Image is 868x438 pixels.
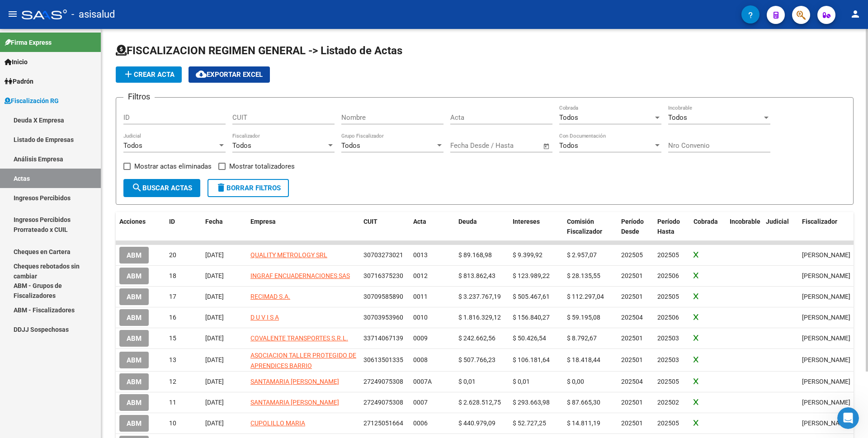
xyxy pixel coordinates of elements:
span: $ 9.399,92 [513,251,542,259]
span: [DATE] [205,293,224,300]
span: $ 156.840,27 [513,314,550,321]
span: Fecha [205,218,223,225]
span: 0012 [413,272,428,279]
mat-icon: menu [7,9,18,19]
button: ABM [119,415,149,432]
span: $ 1.816.329,12 [458,314,501,321]
datatable-header-cell: Cobrada [690,212,726,242]
span: ABM [127,419,142,428]
span: $ 28.135,55 [567,272,600,279]
button: Borrar Filtros [208,179,289,197]
span: $ 123.989,22 [513,272,550,279]
span: $ 112.297,04 [567,293,604,300]
span: Bento Da Silva Tulio [802,356,850,363]
span: 202501 [621,356,643,363]
span: FISCALIZACION REGIMEN GENERAL -> Listado de Actas [116,44,402,57]
span: 30613501335 [363,356,403,363]
span: Acciones [119,218,146,225]
span: D U V I S A [250,314,279,321]
span: CUPOLILLO MARIA [250,419,305,427]
span: Todos [668,113,687,122]
span: $ 0,01 [458,378,476,385]
span: 12 [169,378,176,385]
span: Gonzalez Lautaro [802,251,850,259]
span: $ 14.811,19 [567,419,600,427]
datatable-header-cell: Fiscalizador [798,212,866,242]
span: 202506 [657,314,679,321]
span: $ 242.662,56 [458,334,495,342]
datatable-header-cell: Fecha [202,212,247,242]
span: [DATE] [205,356,224,363]
mat-icon: delete [216,182,226,193]
span: 17 [169,293,176,300]
span: ABM [127,334,142,343]
span: Bento Da Silva Tulio [802,272,850,279]
span: $ 87.665,30 [567,399,600,406]
span: [DATE] [205,399,224,406]
span: COVALENTE TRANSPORTES S.R.L. [250,334,348,342]
span: 27249075308 [363,399,403,406]
span: 202501 [621,334,643,342]
mat-icon: person [850,9,861,19]
span: ABM [127,399,142,407]
span: Fiscalizador [802,218,837,225]
span: $ 440.979,09 [458,419,495,427]
span: ABM [127,272,142,280]
span: INGRAF ENCUADERNACIONES SAS [250,272,350,279]
span: $ 52.727,25 [513,419,546,427]
span: 33714067139 [363,334,403,342]
span: 18 [169,272,176,279]
span: $ 0,01 [513,378,530,385]
span: Bento Da Silva Tulio [802,399,850,406]
span: Judicial [766,218,789,225]
h3: Filtros [123,90,155,103]
span: 0006 [413,419,428,427]
span: $ 3.237.767,19 [458,293,501,300]
span: $ 59.195,08 [567,314,600,321]
datatable-header-cell: CUIT [360,212,410,242]
iframe: Intercom live chat [837,407,859,429]
span: Buscar Actas [132,184,192,192]
span: ABM [127,251,142,259]
button: ABM [119,373,149,390]
span: $ 106.181,64 [513,356,550,363]
button: Buscar Actas [123,179,200,197]
span: 202505 [657,293,679,300]
span: 202501 [621,399,643,406]
datatable-header-cell: ID [165,212,202,242]
datatable-header-cell: Acciones [116,212,165,242]
span: Gonzalez Lautaro [802,419,850,427]
span: Mostrar totalizadores [229,161,295,172]
span: Exportar EXCEL [196,71,263,79]
button: ABM [119,394,149,411]
mat-icon: search [132,182,142,193]
span: 0007A [413,378,432,385]
button: Open calendar [542,141,552,151]
span: 27249075308 [363,378,403,385]
span: ABM [127,293,142,301]
span: 10 [169,419,176,427]
span: $ 18.418,44 [567,356,600,363]
span: [DATE] [205,272,224,279]
span: Fiscalización RG [5,96,59,106]
span: Borrar Filtros [216,184,281,192]
span: 30716375230 [363,272,403,279]
button: ABM [119,352,149,368]
span: 202502 [657,399,679,406]
span: Período Hasta [657,218,680,235]
span: 202501 [621,293,643,300]
span: 0008 [413,356,428,363]
span: 0013 [413,251,428,259]
datatable-header-cell: Acta [410,212,455,242]
span: Todos [559,141,578,150]
span: ABM [127,356,142,364]
span: Empresa [250,218,276,225]
span: 11 [169,399,176,406]
span: Cobrada [693,218,718,225]
datatable-header-cell: Período Hasta [654,212,690,242]
span: Mostrar actas eliminadas [134,161,212,172]
span: $ 2.628.512,75 [458,399,501,406]
span: 16 [169,314,176,321]
span: 27125051664 [363,419,403,427]
span: 30703953960 [363,314,403,321]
